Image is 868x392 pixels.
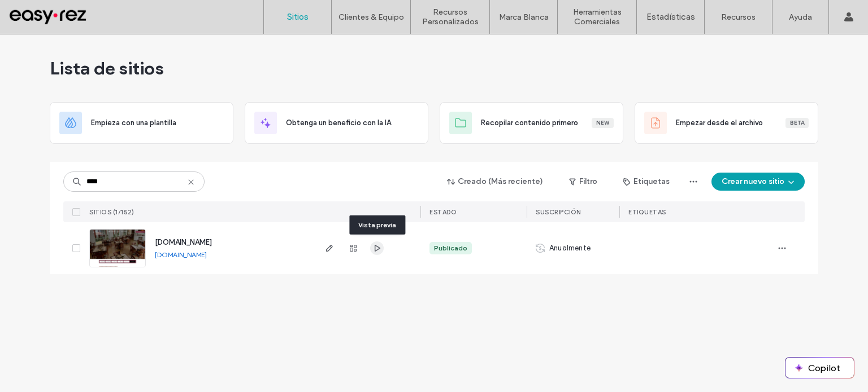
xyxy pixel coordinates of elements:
span: SITIOS (1/152) [89,208,134,216]
a: [DOMAIN_NAME] [155,238,212,246]
span: Empieza con una plantilla [91,117,176,129]
label: Herramientas Comerciales [558,7,636,27]
div: Beta [785,118,809,128]
button: Crear nuevo sitio [711,173,805,191]
span: ESTADO [429,208,457,216]
button: Copilot [785,358,854,378]
label: Estadísticas [646,12,695,22]
label: Sitios [287,12,309,22]
label: Clientes & Equipo [338,12,404,22]
button: Etiquetas [613,173,680,191]
div: Publicado [434,243,467,253]
span: ETIQUETAS [628,208,666,216]
span: Obtenga un beneficio con la IA [286,117,391,129]
label: Recursos Personalizados [411,7,489,27]
span: Recopilar contenido primero [481,117,578,129]
button: Filtro [558,173,609,191]
div: New [592,118,614,128]
label: Marca Blanca [499,12,549,22]
label: Ayuda [789,12,812,22]
div: Vista previa [349,215,405,235]
a: [DOMAIN_NAME] [155,250,207,259]
span: Anualmente [549,243,591,254]
span: Suscripción [536,208,581,216]
div: Recopilar contenido primeroNew [440,102,623,144]
span: Empezar desde el archivo [676,117,763,129]
div: Obtenga un beneficio con la IA [245,102,428,144]
div: Empieza con una plantilla [50,102,233,144]
span: Ayuda [24,8,55,18]
span: Lista de sitios [50,57,164,80]
button: Creado (Más reciente) [437,173,553,191]
label: Recursos [721,12,756,22]
div: Empezar desde el archivoBeta [635,102,818,144]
